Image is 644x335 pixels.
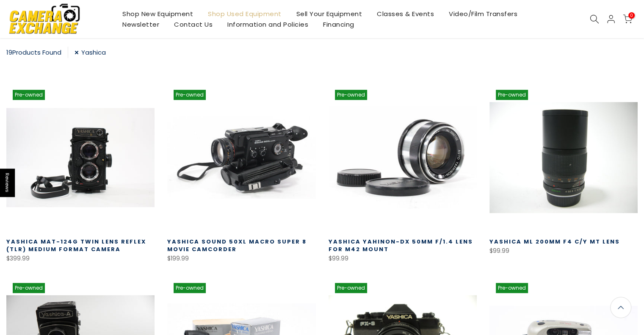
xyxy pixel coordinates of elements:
[329,253,477,264] div: $99.99
[489,238,620,246] a: Yashica ML 200mm f4 C/Y Mt lens
[115,19,167,30] a: Newsletter
[289,8,370,19] a: Sell Your Equipment
[442,8,525,19] a: Video/Film Transfers
[329,238,473,253] a: Yashica Yahinon-DX 50mm f/1.4 Lens for M42 Mount
[370,8,442,19] a: Classes & Events
[6,238,146,253] a: Yashica Mat-124G Twin Lens Reflex (TLR) Medium Format Camera
[610,297,631,318] a: Back to the top
[6,47,68,58] div: Products Found
[628,12,635,19] span: 0
[201,8,289,19] a: Shop Used Equipment
[167,19,220,30] a: Contact Us
[489,246,638,256] div: $99.99
[316,19,362,30] a: Financing
[623,14,632,24] a: 0
[115,8,201,19] a: Shop New Equipment
[6,48,12,57] span: 19
[167,238,307,253] a: Yashica Sound 50XL Macro Super 8 Movie Camcorder
[220,19,316,30] a: Information and Policies
[167,253,315,264] div: $199.99
[75,47,106,58] a: Yashica
[6,253,155,264] div: $399.99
